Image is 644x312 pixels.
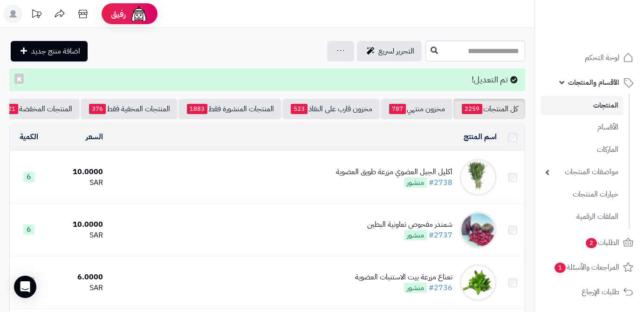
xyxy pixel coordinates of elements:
span: الطلبات [585,236,619,249]
a: الأقسام [541,117,623,137]
a: الطلبات2 [541,231,638,254]
a: الكمية [20,131,38,142]
div: 10.0000 [51,219,103,230]
a: كل المنتجات2259 [453,99,525,119]
a: الماركات [541,140,623,160]
span: التحرير لسريع [378,46,414,57]
span: طلبات الإرجاع [582,285,619,298]
a: خيارات المنتجات [541,184,623,204]
a: مواصفات المنتجات [541,162,623,182]
a: طلبات الإرجاع [541,281,638,303]
span: رفيق [111,8,126,20]
a: المنتجات [541,96,623,115]
div: SAR [51,230,103,241]
div: Open Intercom Messenger [14,276,36,298]
span: الأقسام والمنتجات [568,76,619,89]
div: 6.0000 [51,272,103,283]
div: SAR [51,177,103,188]
div: نعناع مزرعة بيت الاستنبات العضوية [355,272,452,283]
a: #2737 [429,230,452,241]
a: المنتجات المخفية فقط376 [81,99,178,119]
a: تحديثات المنصة [25,5,48,26]
img: اكليل الجبل العضوي مزرعة طويق العضوية [459,159,497,196]
span: منشور [404,283,427,293]
span: 376 [89,104,106,114]
div: شمندر مفحوص تعاونية البطين [367,219,452,230]
a: المراجعات والأسئلة1 [541,256,638,278]
span: 787 [389,104,406,114]
span: 2259 [462,104,482,114]
span: منشور [404,177,427,188]
span: المراجعات والأسئلة [554,261,619,274]
span: 6 [23,224,34,235]
div: SAR [51,283,103,293]
a: المنتجات المنشورة فقط1883 [178,99,281,119]
a: التحرير لسريع [357,41,422,61]
span: 523 [291,104,308,114]
a: اضافة منتج جديد [11,41,88,61]
span: اضافة منتج جديد [31,46,80,57]
div: اكليل الجبل العضوي مزرعة طويق العضوية [336,167,452,177]
a: مخزون قارب على النفاذ523 [282,99,380,119]
span: منشور [404,230,427,240]
span: 21 [5,104,18,114]
div: تم التعديل! [9,68,525,91]
a: لوحة التحكم [541,47,638,69]
span: 6 [23,172,34,182]
img: نعناع مزرعة بيت الاستنبات العضوية [459,264,497,301]
img: ai-face.png [130,5,148,23]
a: الملفات الرقمية [541,207,623,227]
span: 1883 [187,104,207,114]
a: السعر [86,131,103,142]
a: اسم المنتج [464,131,497,142]
span: 2 [586,238,597,248]
span: 1 [555,263,566,273]
button: × [14,74,24,84]
span: لوحة التحكم [585,51,619,64]
a: مخزون منتهي787 [381,99,452,119]
img: شمندر مفحوص تعاونية البطين [459,211,497,249]
a: #2736 [429,282,452,293]
a: #2738 [429,177,452,188]
div: 10.0000 [51,167,103,177]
